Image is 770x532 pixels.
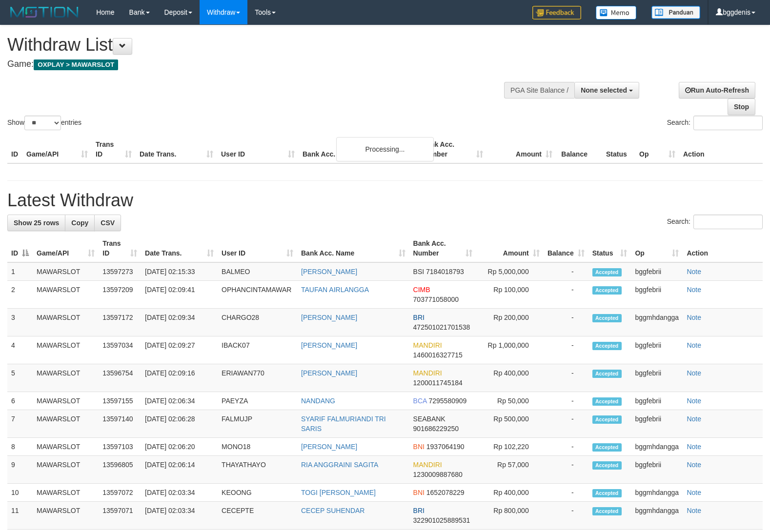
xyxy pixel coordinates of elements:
span: MANDIRI [413,341,442,349]
td: bggfebrii [631,410,683,438]
label: Search: [667,215,763,229]
th: Action [679,136,763,163]
td: bggmhdangga [631,309,683,336]
th: Date Trans. [136,136,217,163]
td: 13597273 [99,262,141,281]
a: Note [687,461,701,469]
span: None selected [581,86,627,94]
a: Show 25 rows [7,215,65,231]
th: Status: activate to sort column ascending [588,235,631,262]
span: Accepted [592,342,622,350]
div: PGA Site Balance / [504,82,574,99]
td: - [544,410,588,438]
td: [DATE] 02:06:14 [141,456,218,484]
td: bggfebrii [631,281,683,309]
a: SYARIF FALMURIANDI TRI SARIS [301,415,386,433]
th: Status [602,136,635,163]
input: Search: [693,215,763,229]
td: - [544,281,588,309]
span: Accepted [592,268,622,276]
a: Note [687,314,701,321]
span: OXPLAY > MAWARSLOT [34,59,118,70]
th: Date Trans.: activate to sort column ascending [141,235,218,262]
div: Processing... [336,137,434,161]
td: - [544,392,588,410]
td: Rp 57,000 [476,456,543,484]
th: Bank Acc. Number: activate to sort column ascending [409,235,477,262]
span: Copy 1230009887680 to clipboard [413,471,463,478]
a: Note [687,369,701,377]
td: - [544,364,588,392]
td: 13597072 [99,484,141,502]
input: Search: [693,116,763,130]
td: Rp 400,000 [476,364,543,392]
span: Accepted [592,461,622,470]
td: - [544,456,588,484]
span: Copy 472501021701538 to clipboard [413,323,470,331]
button: None selected [574,82,639,99]
a: Note [687,268,701,276]
a: RIA ANGGRAINI SAGITA [301,461,378,469]
span: Copy 7295580909 to clipboard [428,397,466,405]
td: - [544,336,588,364]
span: Copy 901686229250 to clipboard [413,425,459,433]
a: Note [687,443,701,451]
td: CHARGO28 [218,309,297,336]
td: - [544,438,588,456]
span: MANDIRI [413,369,442,377]
a: [PERSON_NAME] [301,268,357,276]
label: Search: [667,116,763,130]
td: 5 [7,364,33,392]
th: User ID: activate to sort column ascending [218,235,297,262]
th: Trans ID: activate to sort column ascending [99,235,141,262]
td: - [544,484,588,502]
td: 9 [7,456,33,484]
td: [DATE] 02:15:33 [141,262,218,281]
td: Rp 102,220 [476,438,543,456]
th: Balance [556,136,602,163]
td: [DATE] 02:06:20 [141,438,218,456]
td: 11 [7,502,33,530]
th: Game/API [22,136,92,163]
img: Feedback.jpg [532,6,581,20]
a: CECEP SUHENDAR [301,507,365,514]
td: - [544,262,588,281]
th: ID [7,136,22,163]
span: Show 25 rows [14,219,59,227]
a: Note [687,415,701,423]
td: 13597209 [99,281,141,309]
td: Rp 50,000 [476,392,543,410]
span: Accepted [592,370,622,378]
td: 6 [7,392,33,410]
td: 13596805 [99,456,141,484]
td: MAWARSLOT [33,281,99,309]
td: 10 [7,484,33,502]
span: Copy 1652078229 to clipboard [426,489,465,496]
td: [DATE] 02:09:16 [141,364,218,392]
span: CSV [101,219,115,227]
td: MAWARSLOT [33,309,99,336]
a: [PERSON_NAME] [301,314,357,321]
th: Op [635,136,679,163]
td: Rp 400,000 [476,484,543,502]
td: MAWARSLOT [33,392,99,410]
span: BRI [413,314,425,321]
td: 7 [7,410,33,438]
td: OPHANCINTAMAWAR [218,281,297,309]
span: BSI [413,268,425,276]
td: bggfebrii [631,364,683,392]
td: bggmhdangga [631,438,683,456]
img: panduan.png [651,6,700,19]
a: NANDANG [301,397,335,405]
label: Show entries [7,116,81,130]
td: MAWARSLOT [33,484,99,502]
td: Rp 1,000,000 [476,336,543,364]
span: Copy 7184018793 to clipboard [426,268,464,276]
td: Rp 100,000 [476,281,543,309]
td: MAWARSLOT [33,364,99,392]
th: ID: activate to sort column descending [7,235,33,262]
td: MAWARSLOT [33,262,99,281]
td: PAEYZA [218,392,297,410]
td: [DATE] 02:03:34 [141,484,218,502]
th: Bank Acc. Name: activate to sort column ascending [297,235,409,262]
